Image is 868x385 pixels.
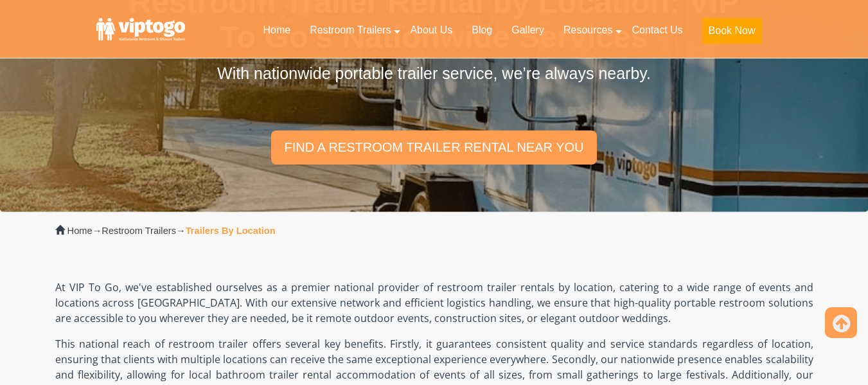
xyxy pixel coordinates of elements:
[554,16,622,44] a: Resources
[253,16,300,44] a: Home
[300,16,400,44] a: Restroom Trailers
[67,226,276,236] span: → →
[462,16,502,44] a: Blog
[186,226,276,236] strong: Trailers By Location
[693,16,772,51] a: Book Now
[502,16,554,44] a: Gallery
[622,16,692,44] a: Contact Us
[400,16,462,44] a: About Us
[55,280,813,326] p: At VIP To Go, we've established ourselves as a premier national provider of restroom trailer rent...
[102,226,176,236] a: Restroom Trailers
[271,130,596,164] a: find a restroom trailer rental near you
[217,64,651,82] span: With nationwide portable trailer service, we’re always nearby.
[67,226,93,236] a: Home
[702,18,762,44] button: Book Now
